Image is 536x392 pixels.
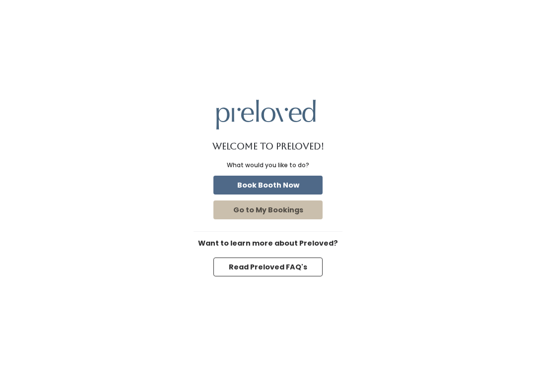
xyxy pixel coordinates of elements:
button: Read Preloved FAQ's [213,258,323,276]
h6: Want to learn more about Preloved? [194,240,342,248]
button: Go to My Bookings [213,200,323,219]
h1: Welcome to Preloved! [212,141,324,151]
button: Book Booth Now [213,176,323,195]
img: preloved logo [216,100,316,129]
a: Go to My Bookings [211,198,325,221]
div: What would you like to do? [227,161,309,170]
